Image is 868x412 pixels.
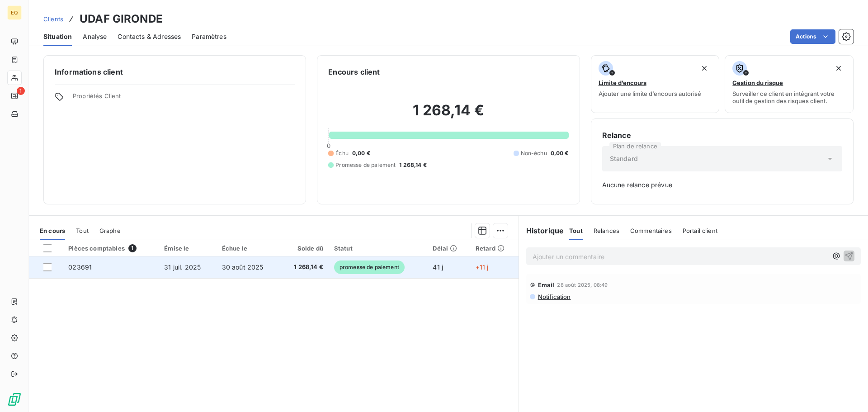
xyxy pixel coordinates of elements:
div: Retard [476,245,513,252]
span: 41 j [433,263,443,271]
span: Contacts & Adresses [118,32,181,41]
span: Standard [610,154,638,163]
h6: Informations client [55,66,295,77]
span: 31 juil. 2025 [164,263,201,271]
span: 1 268,14 € [399,161,427,169]
span: 1 268,14 € [285,263,323,272]
span: Limite d’encours [599,79,646,86]
div: EQ [7,5,22,20]
div: Délai [433,245,464,252]
span: Graphe [99,227,121,234]
div: Émise le [164,245,211,252]
iframe: Intercom live chat [837,381,859,403]
span: Promesse de paiement [335,161,396,169]
span: 1 [17,87,25,95]
span: 023691 [68,263,92,271]
button: Gestion du risqueSurveiller ce client en intégrant votre outil de gestion des risques client. [725,55,854,113]
span: Tout [569,227,583,234]
span: Email [538,281,555,289]
div: Statut [334,245,422,252]
span: En cours [40,227,65,234]
h2: 1 268,14 € [328,101,568,128]
div: Échue le [222,245,275,252]
span: Notification [537,293,571,300]
span: Tout [76,227,89,234]
a: Clients [43,14,63,24]
span: promesse de paiement [334,260,405,274]
span: Surveiller ce client en intégrant votre outil de gestion des risques client. [732,90,846,104]
span: Analyse [83,32,107,41]
span: Échu [335,149,349,157]
span: Gestion du risque [732,79,783,86]
span: Paramètres [192,32,226,41]
button: Limite d’encoursAjouter une limite d’encours autorisé [591,55,720,113]
h6: Encours client [328,66,380,77]
span: Ajouter une limite d’encours autorisé [599,90,701,97]
span: 0,00 € [352,149,370,157]
span: Commentaires [630,227,672,234]
span: 1 [128,244,137,252]
span: Non-échu [521,149,547,157]
span: 28 août 2025, 08:49 [557,282,608,288]
span: Situation [43,32,72,41]
button: Actions [790,29,835,44]
div: Solde dû [285,245,323,252]
span: Relances [594,227,619,234]
h6: Historique [519,225,564,236]
span: 30 août 2025 [222,263,264,271]
h6: Relance [602,130,842,141]
span: Propriétés Client [73,92,295,105]
img: Logo LeanPay [7,392,22,407]
span: 0,00 € [551,149,569,157]
h3: UDAF GIRONDE [80,11,163,27]
span: +11 j [476,263,489,271]
span: Aucune relance prévue [602,180,842,189]
span: Portail client [683,227,717,234]
div: Pièces comptables [68,244,153,252]
span: 0 [327,142,330,149]
span: Clients [43,15,63,23]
